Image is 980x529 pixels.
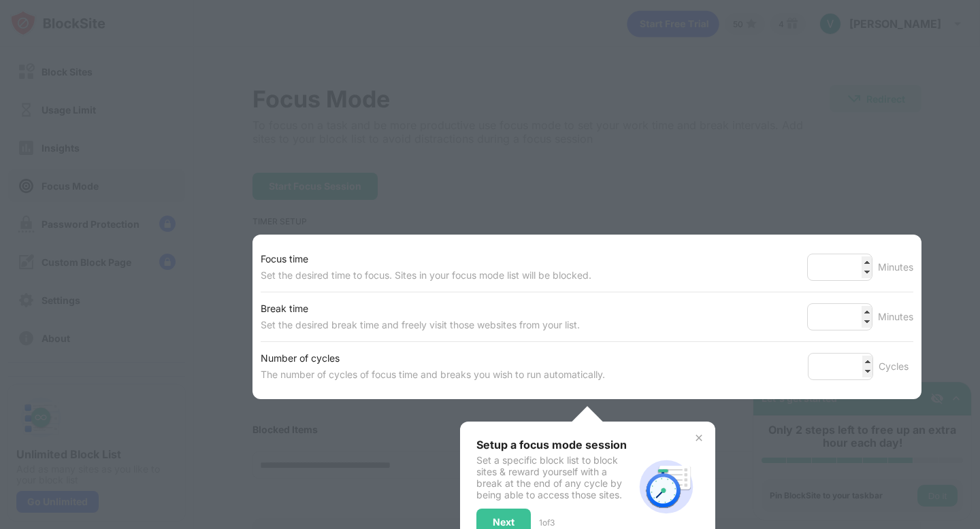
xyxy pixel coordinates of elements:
[261,301,580,317] div: Break time
[878,259,913,275] div: Minutes
[261,267,591,284] div: Set the desired time to focus. Sites in your focus mode list will be blocked.
[476,454,634,500] div: Set a specific block list to block sites & reward yourself with a break at the end of any cycle b...
[261,317,580,333] div: Set the desired break time and freely visit those websites from your list.
[261,251,591,267] div: Focus time
[634,454,699,519] img: focus-mode-timer.svg
[693,432,704,443] img: x-button.svg
[539,517,555,528] div: 1 of 3
[261,350,605,366] div: Number of cycles
[261,366,605,383] div: The number of cycles of focus time and breaks you wish to run automatically.
[878,309,913,325] div: Minutes
[879,358,913,375] div: Cycles
[476,438,634,451] div: Setup a focus mode session
[493,517,514,528] div: Next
